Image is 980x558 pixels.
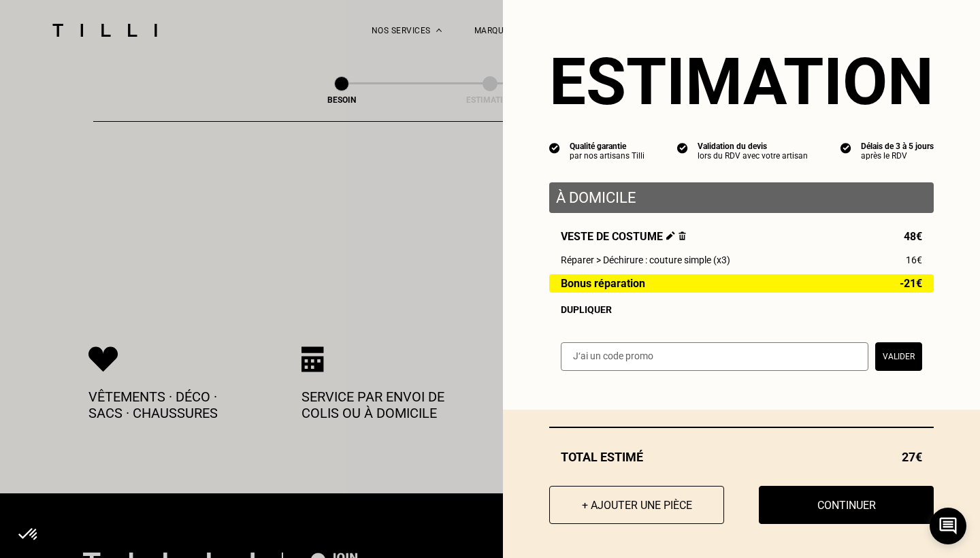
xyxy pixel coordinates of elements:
p: À domicile [556,189,927,206]
img: icon list info [840,142,851,154]
span: 16€ [906,255,922,265]
button: + Ajouter une pièce [549,486,724,524]
img: Supprimer [679,231,686,240]
div: par nos artisans Tilli [570,151,644,161]
img: Éditer [666,231,675,240]
span: Veste de costume [561,230,686,243]
div: Validation du devis [698,142,808,151]
img: icon list info [677,142,688,154]
span: Réparer > Déchirure : couture simple (x3) [561,255,730,265]
span: 27€ [902,450,922,464]
span: 48€ [904,230,922,243]
img: icon list info [549,142,560,154]
div: Délais de 3 à 5 jours [861,142,934,151]
div: lors du RDV avec votre artisan [698,151,808,161]
button: Valider [875,342,922,371]
input: J‘ai un code promo [561,342,868,371]
span: -21€ [900,278,922,289]
button: Continuer [759,486,934,524]
section: Estimation [549,44,934,120]
div: Dupliquer [561,304,922,315]
div: Total estimé [549,450,934,464]
div: après le RDV [861,151,934,161]
span: Bonus réparation [561,278,645,289]
div: Qualité garantie [570,142,644,151]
